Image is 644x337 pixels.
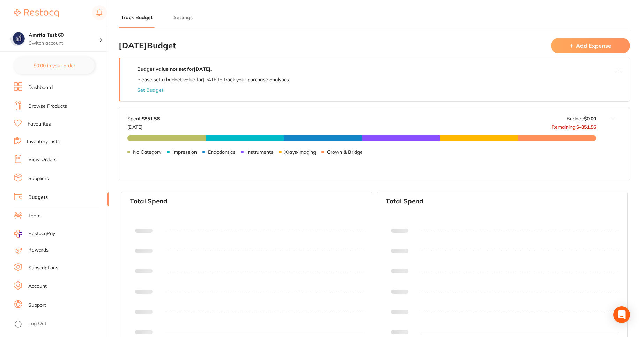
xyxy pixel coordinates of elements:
button: Add Expense [551,38,630,53]
a: Budgets [28,194,48,201]
a: Subscriptions [28,264,58,271]
a: Team [28,212,40,219]
p: Budget: [567,116,596,121]
a: Suppliers [28,175,49,182]
button: $0.00 in your order [14,57,95,74]
strong: Budget value not set for [DATE] . [137,66,212,72]
h3: Total Spend [130,197,168,205]
p: Remaining: [552,121,596,130]
strong: $851.56 [142,115,160,122]
img: RestocqPay [14,230,22,238]
a: Favourites [28,121,51,128]
img: Restocq Logo [14,9,59,17]
strong: $0.00 [584,115,596,122]
a: Browse Products [28,103,67,110]
p: Spent: [127,116,160,121]
div: Open Intercom Messenger [613,306,630,323]
button: Settings [171,14,195,21]
a: RestocqPay [14,230,55,238]
h3: Total Spend [386,197,423,205]
a: Restocq Logo [14,5,59,21]
p: Endodontics [208,149,235,155]
p: Xrays/imaging [284,149,316,155]
a: Dashboard [28,84,53,91]
button: Log Out [14,319,106,330]
p: Impression [172,149,197,155]
a: Rewards [28,247,49,254]
a: Support [28,302,46,309]
span: RestocqPay [28,230,55,237]
a: View Orders [28,156,57,163]
a: Account [28,283,47,290]
button: Set Budget [137,87,163,93]
strong: $-851.56 [576,124,596,130]
h2: [DATE] Budget [119,41,176,51]
img: Amrita Test 60 [11,32,25,46]
p: Switch account [29,40,99,47]
p: [DATE] [127,121,160,130]
p: Instruments [246,149,273,155]
p: No Category [133,149,161,155]
p: Crown & Bridge [327,149,363,155]
a: Log Out [28,320,46,327]
p: Please set a budget value for [DATE] to track your purchase analytics. [137,77,290,82]
a: Inventory Lists [27,138,60,145]
button: Track Budget [119,14,155,21]
h4: Amrita Test 60 [29,32,99,39]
